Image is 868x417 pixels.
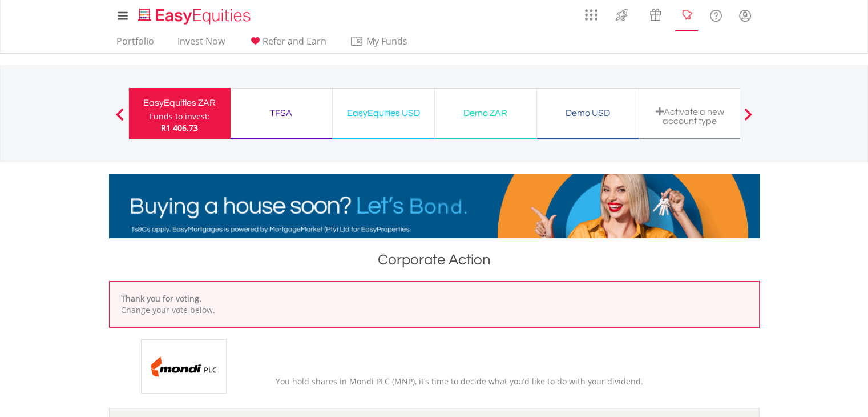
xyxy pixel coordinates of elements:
[701,3,730,26] a: FAQ's and Support
[639,3,672,24] a: Vouchers
[173,35,229,53] a: Invest Now
[161,122,198,133] span: R1 406.73
[276,376,643,387] span: You hold shares in Mondi PLC (MNP), it’s time to decide what you’d like to do with your dividend.
[109,174,760,238] img: EasyMortage Promotion Banner
[263,35,326,47] span: Refer and Earn
[340,105,427,121] div: EasyEquities USD
[646,6,665,24] img: vouchers-v2.svg
[544,105,632,121] div: Demo USD
[141,339,227,394] img: EQU.ZA.MNP.png
[350,34,425,49] span: My Funds
[134,3,255,26] a: Home page
[121,293,201,304] b: Thank you for voting.
[672,3,701,26] a: Notifications
[585,9,597,21] img: grid-menu-icon.svg
[244,35,331,53] a: Refer and Earn
[136,7,255,26] img: EasyEquities_Logo.png
[578,3,605,21] a: AppsGrid
[112,35,159,53] a: Portfolio
[442,105,530,121] div: Demo ZAR
[612,6,631,24] img: thrive-v2.svg
[136,95,224,111] div: EasyEquities ZAR
[121,304,748,316] p: Change your vote below.
[109,250,760,275] h1: Corporate Action
[646,107,734,126] div: Activate a new account type
[150,111,210,122] div: Funds to invest:
[237,105,325,121] div: TFSA
[730,3,760,28] a: My Profile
